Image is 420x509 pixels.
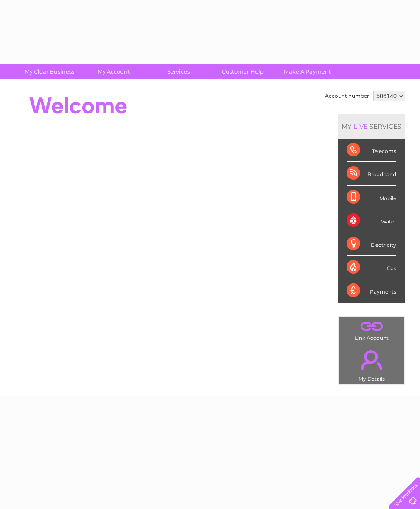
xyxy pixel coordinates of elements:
[347,232,396,256] div: Electricity
[79,64,149,79] a: My Account
[352,122,370,130] div: LIVE
[347,139,396,162] div: Telecoms
[347,279,396,302] div: Payments
[347,209,396,232] div: Water
[341,319,402,334] a: .
[208,64,278,79] a: Customer Help
[339,317,404,343] td: Link Account
[272,64,342,79] a: Make A Payment
[339,343,404,385] td: My Details
[323,89,371,103] td: Account number
[347,162,396,185] div: Broadband
[341,345,402,375] a: .
[14,64,84,79] a: My Clear Business
[347,186,396,209] div: Mobile
[347,256,396,279] div: Gas
[338,114,405,139] div: MY SERVICES
[143,64,213,79] a: Services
